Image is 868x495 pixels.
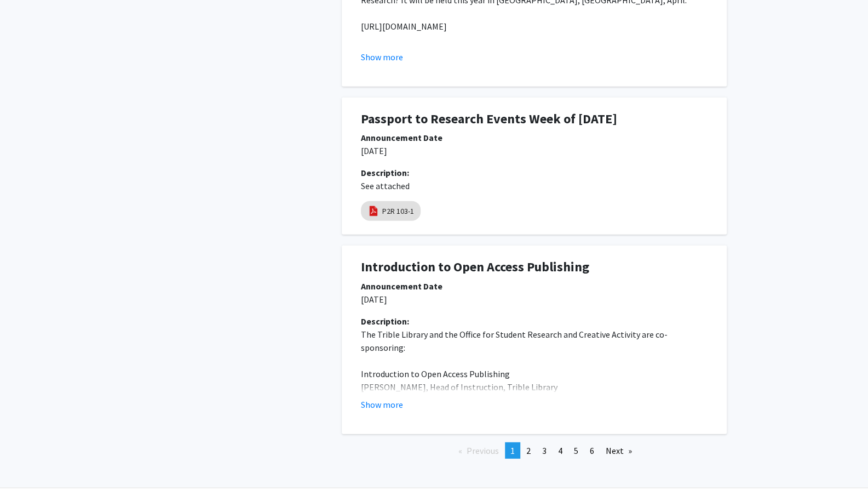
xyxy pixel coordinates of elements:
[590,445,594,456] span: 6
[361,166,708,179] div: Description:
[361,280,708,293] div: Announcement Date
[8,446,47,487] iframe: Chat
[542,445,547,456] span: 3
[361,328,708,354] p: The Trible Library and the Office for Student Research and Creative Activity are co-sponsoring:
[382,206,414,217] a: P2R 103-1
[361,111,708,127] h1: Passport to Research Events Week of [DATE]
[361,315,708,328] div: Description:
[361,50,403,64] button: Show more
[510,445,515,456] span: 1
[467,445,499,456] span: Previous
[361,131,708,144] div: Announcement Date
[361,293,708,306] p: [DATE]
[361,380,708,394] p: [PERSON_NAME], Head of Instruction, Trible Library
[367,205,380,217] img: pdf_icon.png
[361,20,708,33] p: [URL][DOMAIN_NAME]
[361,179,708,192] p: See attached
[361,144,708,157] p: [DATE]
[361,367,708,380] p: Introduction to Open Access Publishing
[361,259,708,275] h1: Introduction to Open Access Publishing
[361,398,403,411] button: Show more
[526,445,531,456] span: 2
[574,445,578,456] span: 5
[342,442,727,459] ul: Pagination
[600,442,637,459] a: Next page
[558,445,562,456] span: 4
